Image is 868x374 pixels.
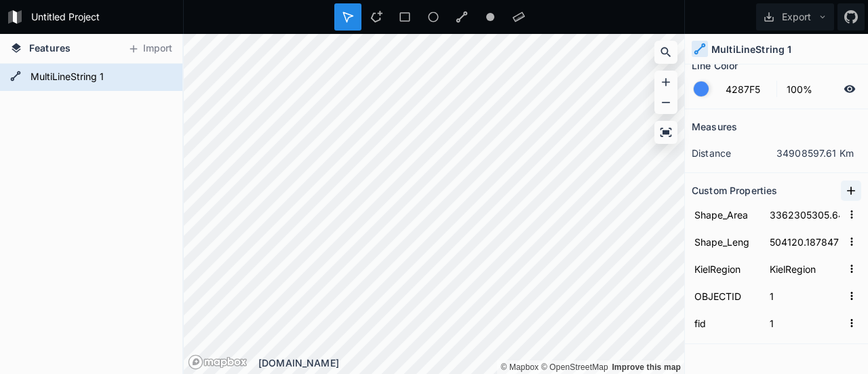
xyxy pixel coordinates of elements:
input: Empty [767,313,842,333]
input: Empty [767,259,842,279]
input: Name [692,231,760,252]
button: Import [121,38,179,60]
input: Name [692,286,760,306]
input: Empty [767,204,842,225]
h2: Line Color [692,55,738,76]
a: OpenStreetMap [541,362,608,372]
input: Name [692,204,760,225]
input: Empty [767,231,842,252]
a: Map feedback [612,362,681,372]
div: [DOMAIN_NAME] [258,356,684,370]
a: Mapbox [500,362,538,372]
dd: 34908597.61 Km [776,146,861,160]
h2: Measures [692,116,737,137]
h4: MultiLineString 1 [711,42,791,56]
dt: distance [692,146,776,160]
input: Name [692,259,760,279]
span: Features [29,41,71,55]
a: Mapbox logo [188,354,248,370]
input: Empty [767,286,842,306]
button: Export [756,3,834,31]
input: Name [692,313,760,333]
h2: Custom Properties [692,180,777,201]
